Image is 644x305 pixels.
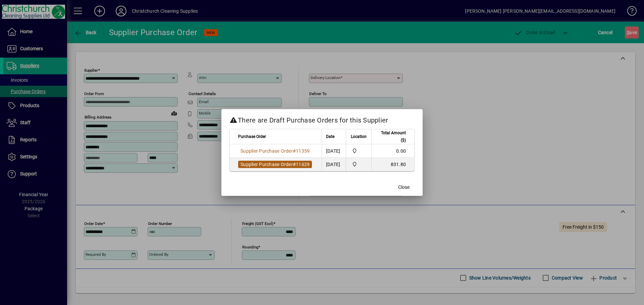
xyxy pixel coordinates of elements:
[293,148,296,154] span: #
[351,133,367,140] span: Location
[398,184,410,191] span: Close
[293,162,296,167] span: #
[350,161,368,168] span: Christchurch Cleaning Supplies Ltd
[376,129,406,144] span: Total Amount ($)
[350,147,368,155] span: Christchurch Cleaning Supplies Ltd
[296,148,310,154] span: 11359
[221,109,423,129] h2: There are Draft Purchase Orders for this Supplier
[238,161,312,168] a: Supplier Purchase Order#11629
[240,148,293,154] span: Supplier Purchase Order
[238,133,266,140] span: Purchase Order
[240,162,293,167] span: Supplier Purchase Order
[238,147,312,155] a: Supplier Purchase Order#11359
[393,181,415,193] button: Close
[322,144,346,158] td: [DATE]
[322,158,346,171] td: [DATE]
[296,162,310,167] span: 11629
[326,133,334,140] span: Date
[371,158,414,171] td: 831.80
[371,144,414,158] td: 0.00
